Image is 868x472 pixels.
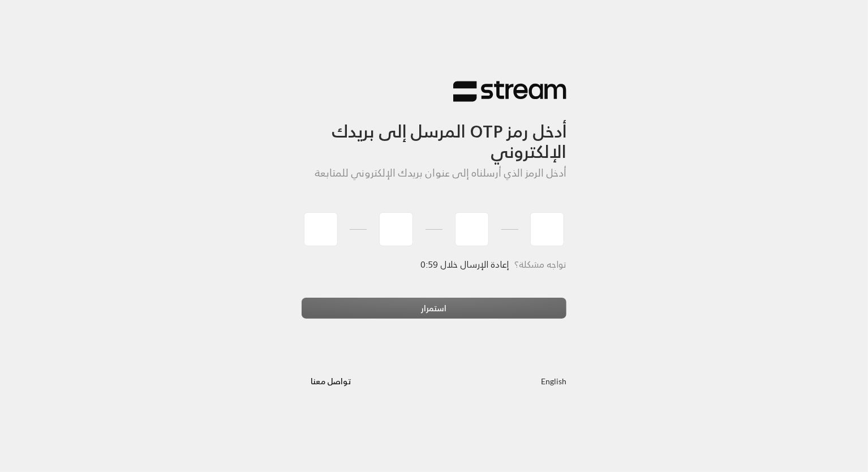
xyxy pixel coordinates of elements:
span: إعادة الإرسال خلال 0:59 [421,256,509,272]
span: تواجه مشكلة؟ [514,256,566,272]
a: تواصل معنا [302,374,361,388]
img: Stream Logo [453,80,566,102]
h5: أدخل الرمز الذي أرسلناه إلى عنوان بريدك الإلكتروني للمتابعة [302,167,566,179]
h3: أدخل رمز OTP المرسل إلى بريدك الإلكتروني [302,102,566,162]
button: تواصل معنا [302,370,361,391]
a: English [541,370,566,391]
